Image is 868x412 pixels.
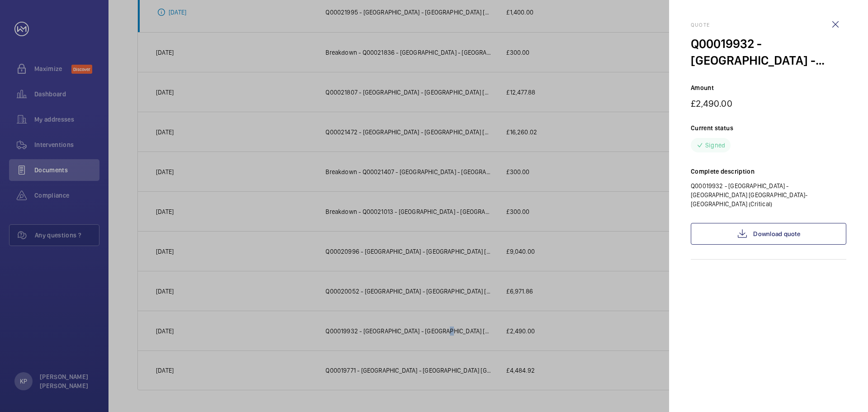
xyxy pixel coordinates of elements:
p: Q00019932 - [GEOGRAPHIC_DATA] - [GEOGRAPHIC_DATA] [GEOGRAPHIC_DATA]- [GEOGRAPHIC_DATA] (Critical) [691,181,846,208]
p: Amount [691,83,846,92]
div: Q00019932 - [GEOGRAPHIC_DATA] - [GEOGRAPHIC_DATA] [GEOGRAPHIC_DATA]- [GEOGRAPHIC_DATA] (Critical) [691,35,846,69]
a: Download quote [691,223,846,245]
p: Signed [705,141,725,150]
h2: Quote [691,22,846,28]
p: Current status [691,123,846,133]
p: Complete description [691,167,846,176]
p: £2,490.00 [691,98,846,109]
